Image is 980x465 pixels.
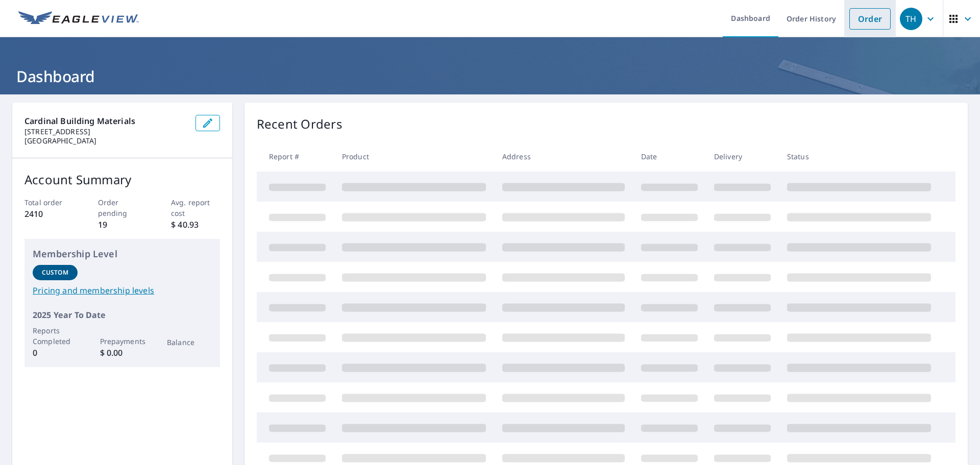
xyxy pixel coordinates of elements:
p: Balance [167,337,212,348]
h1: Dashboard [12,66,968,87]
th: Report # [257,141,334,172]
p: [GEOGRAPHIC_DATA] [24,136,187,145]
th: Product [334,141,494,172]
p: Cardinal Building Materials [24,115,187,127]
p: Recent Orders [257,115,342,133]
p: Total order [24,197,73,208]
p: Avg. report cost [171,197,220,218]
th: Delivery [706,141,779,172]
th: Date [633,141,706,172]
img: EV Logo [18,11,139,27]
p: Reports Completed [33,325,78,347]
p: 0 [33,347,78,359]
a: Order [849,8,891,30]
p: $ 0.00 [100,347,145,359]
th: Status [779,141,939,172]
p: Prepayments [100,336,145,347]
p: $ 40.93 [171,218,220,231]
p: [STREET_ADDRESS] [24,127,187,136]
p: Custom [42,268,68,277]
p: 19 [98,218,147,231]
p: 2410 [24,208,73,220]
a: Pricing and membership levels [33,284,212,297]
p: Order pending [98,197,147,218]
div: TH [900,8,922,30]
p: Membership Level [33,247,212,261]
p: 2025 Year To Date [33,309,212,321]
p: Account Summary [24,170,220,189]
th: Address [494,141,633,172]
